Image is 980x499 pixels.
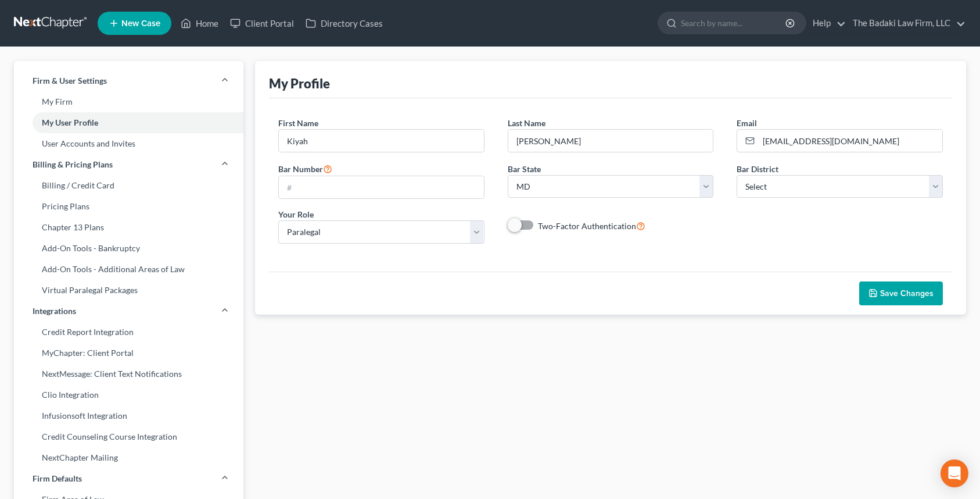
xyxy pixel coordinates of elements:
input: Enter email... [759,130,942,152]
span: Email [737,118,757,128]
a: Directory Cases [300,13,389,34]
button: Save Changes [859,281,943,306]
a: Firm Defaults [14,468,243,489]
a: NextChapter Mailing [14,447,243,468]
span: Last Name [508,118,545,128]
a: The Badaki Law Firm, LLC [847,13,965,34]
label: Bar Number [278,162,332,176]
a: Help [807,13,846,34]
label: Bar State [508,163,541,175]
a: My User Profile [14,112,243,133]
input: Enter last name... [508,130,713,152]
a: Billing / Credit Card [14,175,243,196]
input: Search by name... [681,12,787,34]
span: First Name [278,118,318,128]
span: Save Changes [880,288,934,298]
span: Integrations [33,305,76,317]
a: NextMessage: Client Text Notifications [14,363,243,384]
a: Credit Counseling Course Integration [14,426,243,447]
a: Billing & Pricing Plans [14,154,243,175]
a: Firm & User Settings [14,70,243,91]
a: Credit Report Integration [14,322,243,343]
span: New Case [121,19,160,28]
label: Bar District [737,163,778,175]
a: Client Portal [224,13,300,34]
a: Add-On Tools - Bankruptcy [14,238,243,259]
span: Billing & Pricing Plans [33,159,113,170]
a: Virtual Paralegal Packages [14,280,243,301]
a: Home [175,13,224,34]
span: Firm Defaults [33,473,82,484]
a: Add-On Tools - Additional Areas of Law [14,259,243,280]
a: Clio Integration [14,384,243,405]
input: # [279,176,484,198]
span: Firm & User Settings [33,75,107,87]
a: User Accounts and Invites [14,133,243,154]
div: Open Intercom Messenger [940,459,968,487]
span: Your Role [278,209,314,219]
a: Infusionsoft Integration [14,405,243,426]
a: My Firm [14,91,243,112]
a: Pricing Plans [14,196,243,217]
a: Integrations [14,301,243,322]
input: Enter first name... [279,130,484,152]
a: Chapter 13 Plans [14,217,243,238]
a: MyChapter: Client Portal [14,343,243,363]
div: My Profile [269,75,330,92]
span: Two-Factor Authentication [538,221,636,231]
